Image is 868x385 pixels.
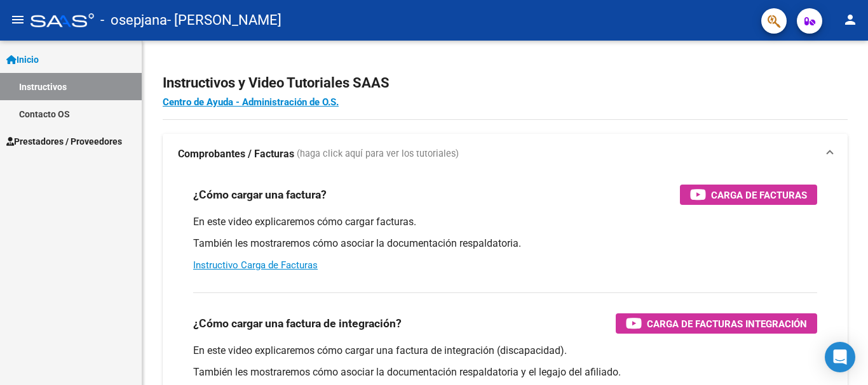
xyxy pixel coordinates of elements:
h3: ¿Cómo cargar una factura? [193,186,327,204]
mat-icon: menu [10,12,25,27]
p: En este video explicaremos cómo cargar facturas. [193,215,817,229]
mat-icon: person [843,12,858,27]
button: Carga de Facturas [680,185,817,205]
span: (haga click aquí para ver los tutoriales) [297,147,459,161]
div: Open Intercom Messenger [825,342,855,372]
span: Carga de Facturas [711,187,807,203]
h2: Instructivos y Video Tutoriales SAAS [163,71,848,95]
button: Carga de Facturas Integración [616,313,817,334]
strong: Comprobantes / Facturas [178,147,294,161]
span: - osepjana [100,6,167,34]
mat-expansion-panel-header: Comprobantes / Facturas (haga click aquí para ver los tutoriales) [163,134,848,174]
h3: ¿Cómo cargar una factura de integración? [193,315,402,332]
p: En este video explicaremos cómo cargar una factura de integración (discapacidad). [193,344,817,358]
p: También les mostraremos cómo asociar la documentación respaldatoria. [193,237,817,251]
a: Instructivo Carga de Facturas [193,259,318,271]
span: Prestadores / Proveedores [6,134,122,148]
p: También les mostraremos cómo asociar la documentación respaldatoria y el legajo del afiliado. [193,365,817,379]
a: Centro de Ayuda - Administración de O.S. [163,96,339,108]
span: - [PERSON_NAME] [167,6,281,34]
span: Carga de Facturas Integración [647,316,807,332]
span: Inicio [6,53,39,67]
